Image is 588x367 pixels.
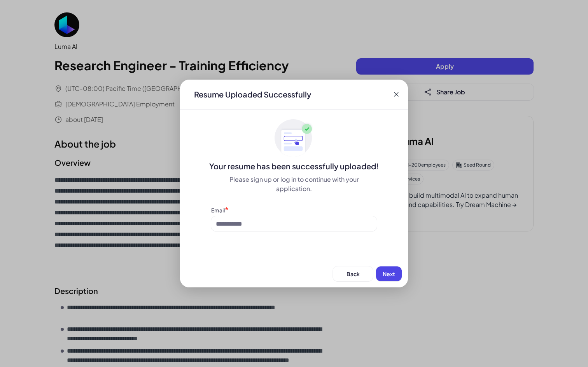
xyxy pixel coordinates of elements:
button: Next [376,266,402,281]
span: Back [346,270,360,277]
label: Email [211,207,225,214]
button: Back [333,266,373,281]
div: Resume Uploaded Successfully [188,89,317,100]
span: Next [383,270,395,277]
div: Please sign up or log in to continue with your application. [211,175,377,193]
div: Your resume has been successfully uploaded! [180,161,408,172]
img: ApplyedMaskGroup3.svg [275,119,313,158]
